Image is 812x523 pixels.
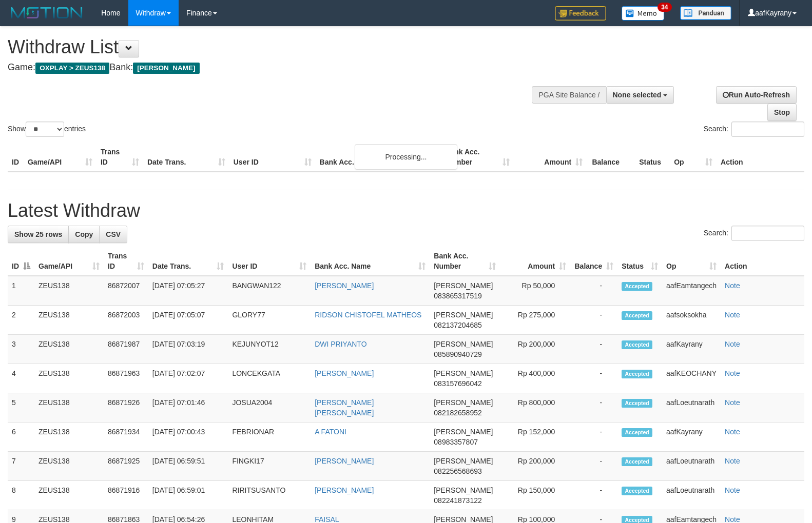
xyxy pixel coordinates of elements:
td: aafEamtangech [662,276,721,306]
td: 1 [8,276,34,306]
td: aafKayrany [662,423,721,452]
h1: Withdraw List [8,37,531,57]
th: Bank Acc. Name [316,143,441,172]
a: CSV [99,226,127,243]
span: [PERSON_NAME] [434,428,493,436]
td: 5 [8,393,34,423]
td: 7 [8,452,34,481]
td: Rp 200,000 [500,335,570,364]
a: Run Auto-Refresh [716,86,797,104]
span: Accepted [622,428,652,437]
td: ZEUS138 [34,335,104,364]
a: Note [725,281,740,290]
td: 86871963 [104,364,148,393]
td: 86872003 [104,306,148,335]
td: JOSUA2004 [228,393,311,423]
td: 4 [8,364,34,393]
img: Button%20Memo.svg [622,6,665,21]
span: Copy 082137204685 to clipboard [434,321,481,329]
a: [PERSON_NAME] [315,369,374,377]
th: ID [8,143,24,172]
a: Stop [767,104,797,121]
h1: Latest Withdraw [8,200,804,221]
td: GLORY77 [228,306,311,335]
td: [DATE] 07:02:07 [148,364,228,393]
td: ZEUS138 [34,364,104,393]
td: aafKayrany [662,335,721,364]
label: Search: [704,122,804,137]
th: Status: activate to sort column ascending [617,247,662,276]
label: Show entries [8,122,86,137]
td: FINGKI17 [228,452,311,481]
a: Note [725,398,740,407]
td: 86872007 [104,276,148,306]
th: User ID: activate to sort column ascending [228,247,311,276]
span: Copy 082182658952 to clipboard [434,409,481,417]
td: LONCEKGATA [228,364,311,393]
span: Copy 085890940729 to clipboard [434,350,481,358]
span: [PERSON_NAME] [434,281,493,290]
td: - [570,335,617,364]
td: 86871926 [104,393,148,423]
td: [DATE] 06:59:51 [148,452,228,481]
td: Rp 50,000 [500,276,570,306]
td: [DATE] 06:59:01 [148,481,228,510]
td: Rp 400,000 [500,364,570,393]
th: Status [635,143,670,172]
span: OXPLAY > ZEUS138 [35,63,109,74]
span: [PERSON_NAME] [434,457,493,465]
input: Search: [731,226,804,241]
img: panduan.png [680,6,731,20]
td: Rp 150,000 [500,481,570,510]
span: [PERSON_NAME] [434,398,493,407]
td: ZEUS138 [34,276,104,306]
th: ID: activate to sort column descending [8,247,34,276]
a: Note [725,457,740,465]
td: Rp 275,000 [500,306,570,335]
td: 6 [8,423,34,452]
th: Game/API [24,143,96,172]
th: Balance: activate to sort column ascending [570,247,617,276]
td: 2 [8,306,34,335]
img: Feedback.jpg [555,6,606,21]
td: [DATE] 07:03:19 [148,335,228,364]
th: Action [717,143,804,172]
td: FEBRIONAR [228,423,311,452]
span: Copy 082241873122 to clipboard [434,496,481,505]
span: CSV [106,230,121,238]
span: Copy 083865317519 to clipboard [434,292,481,300]
span: [PERSON_NAME] [434,311,493,319]
span: Accepted [622,311,652,320]
a: A FATONI [315,428,346,436]
span: Copy 082256568693 to clipboard [434,467,481,475]
select: Showentries [26,122,64,137]
th: Balance [587,143,635,172]
span: Copy [75,230,93,238]
a: Show 25 rows [8,226,69,243]
td: - [570,481,617,510]
img: MOTION_logo.png [8,5,86,21]
td: aafLoeutnarath [662,393,721,423]
th: Bank Acc. Number [441,143,514,172]
input: Search: [731,122,804,137]
th: Trans ID: activate to sort column ascending [104,247,148,276]
a: Note [725,340,740,348]
span: [PERSON_NAME] [434,486,493,494]
th: Date Trans.: activate to sort column ascending [148,247,228,276]
td: - [570,452,617,481]
td: - [570,393,617,423]
h4: Game: Bank: [8,63,531,73]
span: Show 25 rows [14,230,62,238]
th: Game/API: activate to sort column ascending [34,247,104,276]
th: Op [670,143,717,172]
th: Op: activate to sort column ascending [662,247,721,276]
td: aafKEOCHANY [662,364,721,393]
td: BANGWAN122 [228,276,311,306]
a: Note [725,369,740,377]
th: User ID [229,143,316,172]
td: - [570,423,617,452]
th: Action [721,247,804,276]
td: [DATE] 07:05:07 [148,306,228,335]
a: [PERSON_NAME] [315,457,374,465]
td: [DATE] 07:05:27 [148,276,228,306]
